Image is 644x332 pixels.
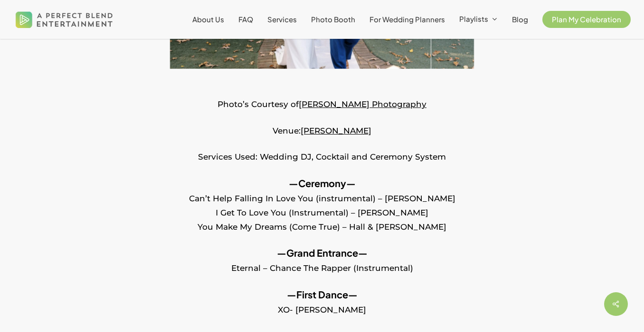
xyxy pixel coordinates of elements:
[552,15,621,24] span: Plan My Celebration
[459,14,488,23] span: Playlists
[301,126,371,135] a: [PERSON_NAME]
[28,97,616,124] p: Photo’s Courtesy of
[267,16,297,23] a: Services
[192,16,224,23] a: About Us
[267,15,297,24] span: Services
[459,15,498,24] a: Playlists
[287,288,358,300] strong: —First Dance—
[28,287,616,329] p: XO- [PERSON_NAME]
[512,16,528,23] a: Blog
[289,177,356,189] strong: —Ceremony—
[13,4,115,35] img: A Perfect Blend Entertainment
[299,99,426,109] a: [PERSON_NAME] Photography
[192,15,224,24] span: About Us
[277,247,368,259] strong: —Grand Entrance—
[542,16,631,23] a: Plan My Celebration
[28,150,616,176] p: Services Used: Wedding DJ, Cocktail and Ceremony System
[28,176,616,246] p: Can’t Help Falling In Love You (instrumental) – [PERSON_NAME] I Get To Love You (Instrumental) – ...
[28,124,616,150] p: Venue:
[369,15,445,24] span: For Wedding Planners
[238,15,253,24] span: FAQ
[512,15,528,24] span: Blog
[28,246,616,287] p: Eternal – Chance The Rapper (Instrumental)
[369,16,445,23] a: For Wedding Planners
[311,16,355,23] a: Photo Booth
[311,15,355,24] span: Photo Booth
[238,16,253,23] a: FAQ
